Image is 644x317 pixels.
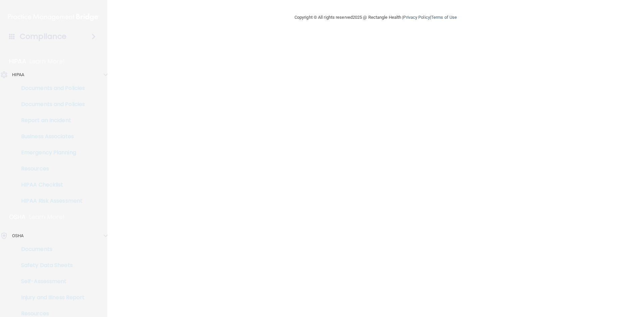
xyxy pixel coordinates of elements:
[4,262,96,269] p: Safety Data Sheets
[4,149,96,156] p: Emergency Planning
[4,85,96,92] p: Documents and Policies
[253,7,498,28] div: Copyright © All rights reserved 2025 @ Rectangle Health | |
[29,213,65,221] p: Learn More!
[4,101,96,108] p: Documents and Policies
[4,133,96,140] p: Business Associates
[12,232,23,240] p: OSHA
[30,57,65,65] p: Learn More!
[9,57,26,65] p: HIPAA
[20,32,66,41] h4: Compliance
[9,213,26,221] p: OSHA
[12,71,24,79] p: HIPAA
[4,294,96,301] p: Injury and Illness Report
[4,165,96,172] p: Resources
[431,15,457,20] a: Terms of Use
[4,181,96,188] p: HIPAA Checklist
[8,10,99,24] img: PMB logo
[4,198,96,204] p: HIPAA Risk Assessment
[4,117,96,124] p: Report an Incident
[4,246,96,253] p: Documents
[4,310,96,317] p: Resources
[4,278,96,285] p: Self-Assessment
[403,15,430,20] a: Privacy Policy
